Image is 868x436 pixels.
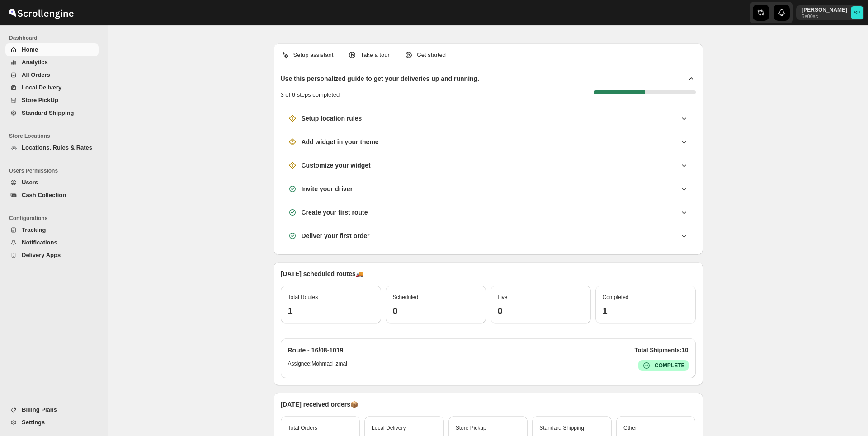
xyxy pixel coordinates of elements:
[655,362,685,369] b: COMPLETE
[281,74,480,83] h2: Use this personalized guide to get your deliveries up and running.
[288,360,347,371] h6: Assignee: Mohmad Izmal
[851,6,863,19] span: Sulakshana Pundle
[360,51,389,60] p: Take a tour
[5,141,99,154] button: Locations, Rules & Rates
[22,109,74,116] span: Standard Shipping
[22,239,57,246] span: Notifications
[9,215,102,222] span: Configurations
[281,400,696,409] p: [DATE] received orders 📦
[9,167,102,174] span: Users Permissions
[5,224,99,236] button: Tracking
[302,114,362,123] h3: Setup location rules
[288,305,374,316] h3: 1
[22,97,58,103] span: Store PickUp
[9,132,102,140] span: Store Locations
[9,34,102,42] span: Dashboard
[22,252,61,258] span: Delivery Apps
[802,14,847,19] p: 5e00ac
[22,192,66,198] span: Cash Collection
[393,294,419,300] span: Scheduled
[539,425,584,431] span: Standard Shipping
[302,231,370,240] h3: Deliver your first order
[417,51,446,60] p: Get started
[5,189,99,202] button: Cash Collection
[5,56,99,69] button: Analytics
[22,71,50,78] span: All Orders
[22,406,57,413] span: Billing Plans
[498,294,508,300] span: Live
[22,144,92,151] span: Locations, Rules & Rates
[22,179,38,186] span: Users
[288,346,344,355] h2: Route - 16/08-1019
[22,419,45,426] span: Settings
[5,43,99,56] button: Home
[393,305,479,316] h3: 0
[5,176,99,189] button: Users
[603,294,629,300] span: Completed
[288,425,317,431] span: Total Orders
[456,425,486,431] span: Store Pickup
[288,294,318,300] span: Total Routes
[22,226,46,233] span: Tracking
[603,305,689,316] h3: 1
[302,184,353,193] h3: Invite your driver
[5,249,99,262] button: Delivery Apps
[5,69,99,81] button: All Orders
[293,51,334,60] p: Setup assistant
[302,137,379,146] h3: Add widget in your theme
[281,90,340,99] p: 3 of 6 steps completed
[7,1,75,24] img: ScrollEngine
[22,84,61,91] span: Local Delivery
[281,269,696,278] p: [DATE] scheduled routes 🚚
[22,59,48,66] span: Analytics
[498,305,584,316] h3: 0
[796,5,864,20] button: User menu
[635,346,689,355] p: Total Shipments: 10
[372,425,406,431] span: Local Delivery
[22,46,38,53] span: Home
[5,403,99,416] button: Billing Plans
[802,6,847,14] p: [PERSON_NAME]
[302,208,368,217] h3: Create your first route
[854,10,861,15] text: SP
[5,236,99,249] button: Notifications
[623,425,637,431] span: Other
[5,416,99,429] button: Settings
[302,161,371,170] h3: Customize your widget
